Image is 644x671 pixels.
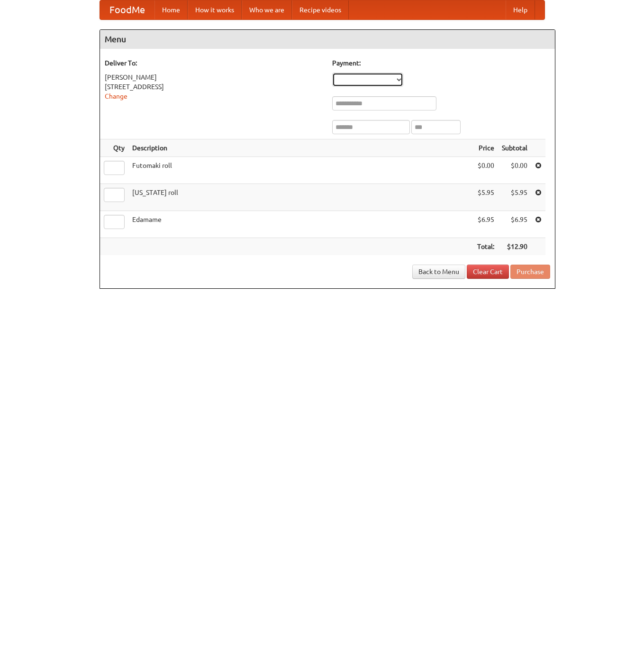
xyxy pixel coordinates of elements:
td: $0.00 [498,157,531,184]
td: [US_STATE] roll [128,184,473,211]
h4: Menu [100,30,555,49]
a: Home [154,0,188,19]
a: Help [506,0,535,19]
a: Who we are [242,0,292,19]
th: Price [473,139,498,157]
td: $6.95 [498,211,531,238]
td: Edamame [128,211,473,238]
th: Qty [100,139,128,157]
h5: Deliver To: [105,58,323,68]
th: $12.90 [498,238,531,256]
td: $6.95 [473,211,498,238]
a: Clear Cart [467,265,509,279]
button: Purchase [510,265,550,279]
a: Back to Menu [412,265,465,279]
th: Subtotal [498,139,531,157]
th: Description [128,139,473,157]
div: [STREET_ADDRESS] [105,82,323,92]
td: $5.95 [498,184,531,211]
a: FoodMe [100,0,154,19]
a: Change [105,92,127,100]
td: $5.95 [473,184,498,211]
a: Recipe videos [292,0,349,19]
td: $0.00 [473,157,498,184]
th: Total: [473,238,498,256]
h5: Payment: [332,58,550,68]
a: How it works [188,0,242,19]
div: [PERSON_NAME] [105,73,323,82]
td: Futomaki roll [128,157,473,184]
